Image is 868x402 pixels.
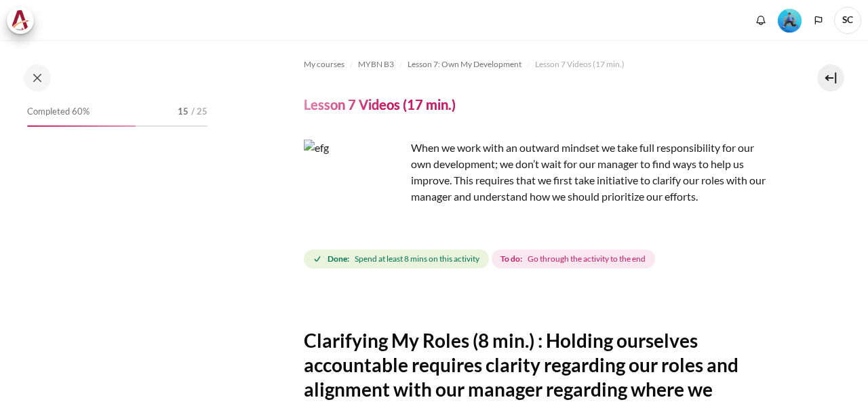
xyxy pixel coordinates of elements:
[304,54,772,75] nav: Navigation bar
[328,253,349,265] strong: Done:
[27,125,136,127] div: 60%
[778,7,802,33] div: Level #3
[304,140,772,205] p: When we work with an outward mindset we take full responsibility for our own development; we don’...
[191,105,208,119] span: / 25
[27,105,90,119] span: Completed 60%
[355,253,479,265] span: Spend at least 8 mins on this activity
[304,247,658,271] div: Completion requirements for Lesson 7 Videos (17 min.)
[304,96,456,113] h4: Lesson 7 Videos (17 min.)
[535,56,625,73] a: Lesson 7 Videos (17 min.)
[834,7,861,34] span: SC
[304,140,406,241] img: efg
[304,56,344,73] a: My courses
[808,10,829,31] button: Languages
[834,7,861,34] a: User menu
[500,253,522,265] strong: To do:
[304,58,344,71] span: My courses
[408,58,521,71] span: Lesson 7: Own My Development
[178,105,189,119] span: 15
[408,56,521,73] a: Lesson 7: Own My Development
[778,9,802,33] img: Level #3
[11,10,30,31] img: Architeck
[772,7,807,33] a: Level #3
[535,58,625,71] span: Lesson 7 Videos (17 min.)
[358,58,394,71] span: MYBN B3
[7,7,41,34] a: Architeck Architeck
[358,56,394,73] a: MYBN B3
[528,253,646,265] span: Go through the activity to the end
[751,10,771,31] div: Show notification window with no new notifications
